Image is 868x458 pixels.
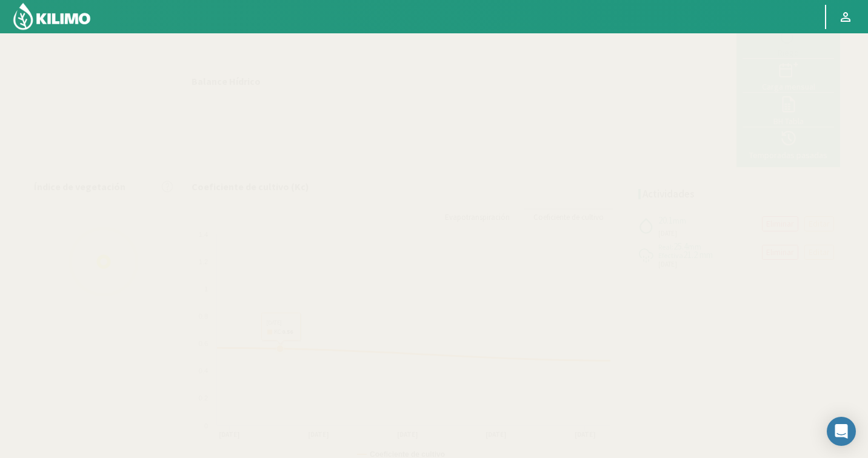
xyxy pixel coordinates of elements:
[827,417,856,446] div: Open Intercom Messenger
[762,216,798,231] button: Eliminar
[743,24,834,58] button: Riego
[192,74,261,88] p: Balance Hídrico
[658,251,683,260] span: Efectiva
[804,216,834,231] button: Editar
[809,245,830,259] p: Editar
[658,259,677,270] span: [DATE]
[746,82,830,91] div: Carga mensual
[435,207,520,228] a: Evapotranspiración
[683,249,713,261] span: 21.2 mm
[199,394,208,402] text: 0.2
[658,242,673,251] span: Real:
[199,367,208,374] text: 0.4
[804,245,834,260] button: Editar
[397,430,418,439] text: [DATE]
[43,201,164,322] img: Loading...
[743,127,834,161] button: Temporadas pasadas
[199,231,208,238] text: 1.4
[658,228,677,239] span: [DATE]
[192,179,309,194] p: Coeficiente de cultivo (Kc)
[308,430,329,439] text: [DATE]
[762,245,798,260] button: Eliminar
[746,117,830,125] div: BH Tabla
[12,2,92,31] img: Kilimo
[766,245,794,259] p: Eliminar
[199,340,208,347] text: 0.6
[199,258,208,265] text: 1.2
[204,285,208,293] text: 1
[658,214,673,226] span: 20.1
[743,59,834,93] button: Carga mensual
[673,241,688,252] span: 25.4
[486,430,507,439] text: [DATE]
[523,207,614,228] a: Coeficiente de cultivo
[688,241,701,252] span: mm
[746,48,830,57] div: Riego
[204,422,208,430] text: 0
[643,188,695,200] h4: Actividades
[673,215,686,226] span: mm
[746,151,830,159] div: Temporadas pasadas
[575,430,596,439] text: [DATE]
[743,93,834,127] button: BH Tabla
[809,217,830,231] p: Editar
[199,313,208,320] text: 0.8
[219,430,240,439] text: [DATE]
[766,217,794,231] p: Eliminar
[34,179,125,194] p: Índice de vegetación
